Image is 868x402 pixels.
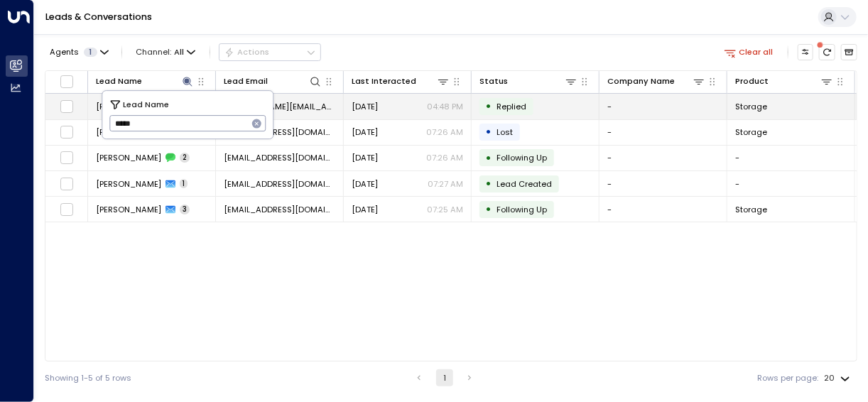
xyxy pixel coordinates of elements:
div: • [486,200,492,219]
span: Following Up [497,152,547,163]
span: Aaron S [96,126,161,138]
button: Archived Leads [841,44,857,60]
span: Aaron Scott Richards [96,101,181,112]
button: page 1 [436,369,453,386]
div: Company Name [607,75,705,88]
span: Yesterday [352,101,378,112]
span: Aaron Nathan [96,178,161,190]
div: • [486,97,492,116]
span: an7pingu7@gmail.com [224,178,335,190]
span: Aaron S [96,152,161,163]
td: - [600,146,727,170]
span: Storage [735,126,767,138]
div: Button group with a nested menu [219,43,321,60]
p: 07:26 AM [426,126,463,138]
span: 2 [180,153,190,163]
td: - [600,197,727,222]
td: - [727,146,855,170]
span: Lead Name [123,98,169,111]
span: 1 [180,179,188,189]
span: Storage [735,204,767,215]
div: • [486,148,492,168]
div: Lead Email [224,75,268,88]
span: an7pingu7@gmail.com [224,204,335,215]
span: aarons9999@outlook.com [224,152,335,163]
span: Jul 01, 2025 [352,178,378,190]
div: Status [479,75,577,88]
span: 3 [180,205,190,214]
div: Product [735,75,833,88]
button: Channel:All [131,44,200,60]
div: Lead Name [96,75,142,88]
div: Showing 1-5 of 5 rows [45,372,131,384]
span: Following Up [497,204,547,215]
nav: pagination navigation [410,369,479,386]
span: Channel: [131,44,200,60]
div: 20 [825,369,853,387]
div: Product [735,75,769,88]
span: Jul 01, 2025 [352,204,378,215]
span: 1 [84,48,97,57]
span: Toggle select row [60,177,74,191]
span: Agents [50,48,79,56]
p: 07:25 AM [427,204,463,215]
span: All [174,48,184,57]
span: Replied [497,101,526,112]
div: • [486,174,492,193]
span: Toggle select row [60,202,74,217]
span: aaron@aaronscottrichards.co.uk [224,101,335,112]
span: Aug 15, 2025 [352,126,378,138]
div: Actions [224,47,269,57]
span: Toggle select all [60,75,74,89]
div: Last Interacted [352,75,450,88]
span: Toggle select row [60,99,74,114]
p: 04:48 PM [427,101,463,112]
div: Company Name [607,75,675,88]
span: Aaron Nathan [96,204,161,215]
a: Leads & Conversations [45,11,152,23]
div: Status [479,75,508,88]
button: Actions [219,43,321,60]
div: • [486,122,492,141]
span: Toggle select row [60,151,74,165]
td: - [600,171,727,196]
button: Agents1 [45,44,112,60]
td: - [600,94,727,119]
button: Customize [798,44,814,60]
span: Toggle select row [60,125,74,139]
span: Storage [735,101,767,112]
div: Lead Email [224,75,322,88]
div: Lead Name [96,75,194,88]
span: Aug 12, 2025 [352,152,378,163]
p: 07:26 AM [426,152,463,163]
label: Rows per page: [758,372,819,384]
span: Lost [497,126,513,138]
button: Clear all [720,44,779,60]
td: - [600,120,727,145]
span: Lead Created [497,178,552,190]
span: There are new threads available. Refresh the grid to view the latest updates. [819,44,835,60]
p: 07:27 AM [428,178,463,190]
div: Last Interacted [352,75,416,88]
td: - [727,171,855,196]
span: aarons9999@outlook.com [224,126,335,138]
